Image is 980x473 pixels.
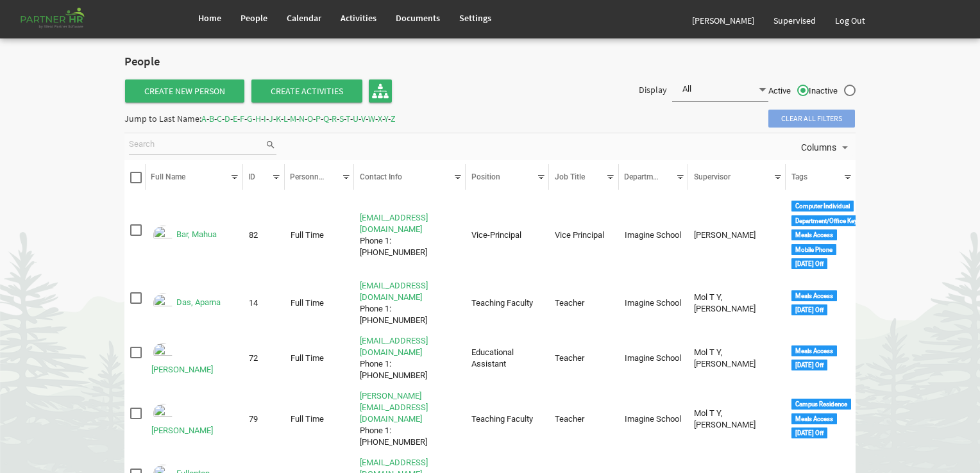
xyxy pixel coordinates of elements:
[791,229,837,240] div: Meals Access
[243,278,285,329] td: 14 column header ID
[323,113,329,124] span: Q
[360,172,402,181] span: Contact Info
[372,83,389,99] img: org-chart.svg
[124,278,146,329] td: checkbox
[198,12,221,24] span: Home
[619,278,689,329] td: Imagine School column header Departments
[243,333,285,384] td: 72 column header ID
[264,113,266,124] span: I
[209,113,214,124] span: B
[341,12,376,24] span: Activities
[285,197,355,274] td: Full Time column header Personnel Type
[124,333,146,384] td: checkbox
[800,140,838,156] span: Columns
[619,388,689,451] td: Imagine School column header Departments
[346,113,350,124] span: T
[396,12,440,24] span: Documents
[354,333,466,384] td: lisadas@imagineschools.inPhone 1: +919692981119 is template cell column header Contact Info
[124,197,146,274] td: checkbox
[276,113,281,124] span: K
[798,133,854,160] div: Columns
[146,333,243,384] td: Das, Lisa is template cell column header Full Name
[124,108,396,129] div: Jump to Last Name: - - - - - - - - - - - - - - - - - - - - - - - - -
[688,278,786,329] td: Mol T Y, Smitha column header Supervisor
[360,391,428,424] a: [PERSON_NAME][EMAIL_ADDRESS][DOMAIN_NAME]
[151,402,174,425] img: Emp-2633ee26-115b-439e-a7b8-ddb0d1dd37df.png
[361,113,366,124] span: V
[619,197,689,274] td: Imagine School column header Departments
[285,333,355,384] td: Full Time column header Personnel Type
[791,258,827,269] div: [DATE] Off
[549,388,619,451] td: Teacher column header Job Title
[798,139,854,156] button: Columns
[773,15,816,26] span: Supervised
[791,290,837,301] div: Meals Access
[243,388,285,451] td: 79 column header ID
[151,172,185,181] span: Full Name
[768,110,855,128] span: Clear all filters
[791,201,854,212] div: Computer Individual
[316,113,321,124] span: P
[224,113,230,124] span: D
[217,113,222,124] span: C
[176,230,217,240] a: Bar, Mahua
[688,333,786,384] td: Mol T Y, Smitha column header Supervisor
[694,172,731,181] span: Supervisor
[290,113,296,124] span: M
[290,172,343,181] span: Personnel Type
[384,113,388,124] span: Y
[125,79,244,103] a: Create New Person
[786,388,856,451] td: <div class="tag label label-default">Campus Residence</div> <div class="tag label label-default">...
[251,79,362,103] span: Create Activities
[354,388,466,451] td: shobha@imagineschools.inPhone 1: +919102065904 is template cell column header Contact Info
[549,197,619,274] td: Vice Principal column header Job Title
[809,85,856,97] span: Inactive
[791,215,865,226] div: Department/Office Keys
[124,55,230,69] h2: People
[466,278,549,329] td: Teaching Faculty column header Position
[353,113,359,124] span: U
[146,278,243,329] td: Das, Aparna is template cell column header Full Name
[619,333,689,384] td: Imagine School column header Departments
[151,365,213,374] a: [PERSON_NAME]
[768,85,809,97] span: Active
[233,113,237,124] span: E
[354,197,466,274] td: viceprincipal@imagineschools.in Phone 1: +918455884273 is template cell column header Contact Info
[269,113,273,124] span: J
[243,197,285,274] td: 82 column header ID
[265,138,276,152] span: search
[332,113,337,124] span: R
[240,113,244,124] span: F
[339,113,344,124] span: S
[786,197,856,274] td: <div class="tag label label-default">Computer Individual</div> <div class="tag label label-defaul...
[791,413,837,424] div: Meals Access
[285,388,355,451] td: Full Time column header Personnel Type
[299,113,305,124] span: N
[391,113,396,124] span: Z
[151,224,174,247] img: Emp-c187bc14-d8fd-4524-baee-553e9cfda99b.png
[151,292,174,315] img: Emp-185d491c-97f5-4e8b-837e-d12e7bc2f190.png
[124,388,146,451] td: checkbox
[146,388,243,451] td: Ekka, Shobha Rani is template cell column header Full Name
[764,3,825,38] a: Supervised
[682,3,764,38] a: [PERSON_NAME]
[688,197,786,274] td: Nayak, Labanya Rekha column header Supervisor
[459,12,491,24] span: Settings
[255,113,261,124] span: H
[129,135,265,154] input: Search
[549,333,619,384] td: Teacher column header Job Title
[354,278,466,329] td: aparna@imagineschools.inPhone 1: +919668736179 is template cell column header Contact Info
[369,79,392,103] a: Organisation Chart
[549,278,619,329] td: Teacher column header Job Title
[624,172,668,181] span: Departments
[360,336,428,357] a: [EMAIL_ADDRESS][DOMAIN_NAME]
[791,427,827,438] div: [DATE] Off
[201,113,207,124] span: A
[791,399,851,410] div: Campus Residence
[360,281,428,302] a: [EMAIL_ADDRESS][DOMAIN_NAME]
[791,304,827,315] div: [DATE] Off
[248,172,255,181] span: ID
[466,197,549,274] td: Vice-Principal column header Position
[285,278,355,329] td: Full Time column header Personnel Type
[368,113,375,124] span: W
